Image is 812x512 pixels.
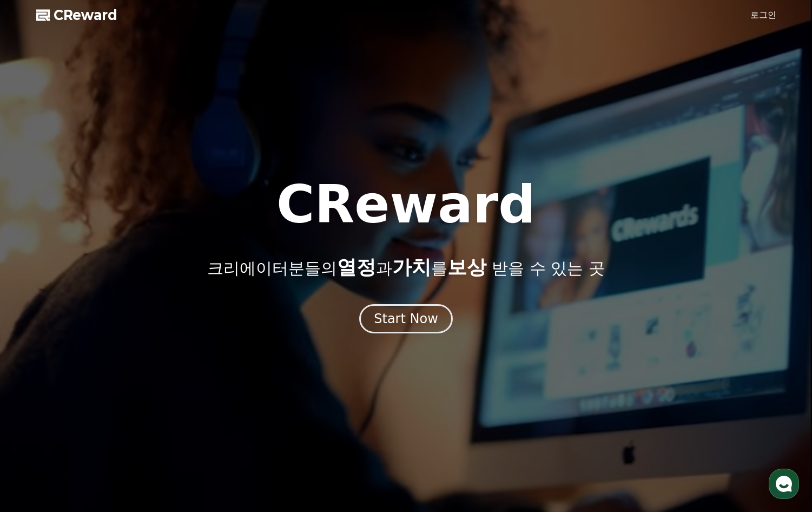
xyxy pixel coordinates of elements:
[34,359,41,368] span: 홈
[359,315,453,325] a: Start Now
[337,256,376,278] span: 열정
[167,359,180,368] span: 설정
[99,360,112,369] span: 대화
[36,6,117,24] a: CReward
[750,9,776,22] a: 로그인
[3,343,71,370] a: 홈
[359,304,453,333] button: Start Now
[71,343,140,370] a: 대화
[54,6,117,24] span: CReward
[140,343,208,370] a: 설정
[276,179,536,231] h1: CReward
[207,257,604,278] p: 크리에이터분들의 과 를 받을 수 있는 곳
[374,310,438,327] div: Start Now
[392,256,431,278] span: 가치
[447,256,486,278] span: 보상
